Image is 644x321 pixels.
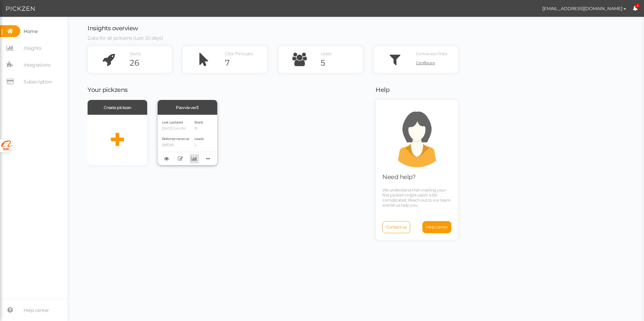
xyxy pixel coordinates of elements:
p: 2 [194,143,204,147]
span: Leads [194,137,204,141]
span: We understand that creating your first pickzen might seem a bit complicated. Reach out to our tea... [382,187,450,208]
p: [DATE] 5:42 AM [162,127,189,131]
img: Pickzen logo [6,5,35,13]
div: Last updated [DATE] 5:42 AM Referred revenue $885.86 Starts 19 Leads 2 [158,115,217,165]
span: Insights overview [88,25,138,32]
a: Configure [416,58,458,68]
span: [EMAIL_ADDRESS][DOMAIN_NAME] [542,6,622,11]
span: Starts [194,120,203,124]
span: Click Throughs [225,51,253,56]
span: Conversion Rate [416,51,447,56]
span: Leads [321,51,332,56]
button: [EMAIL_ADDRESS][DOMAIN_NAME] [536,3,633,14]
span: Integrations [24,60,50,70]
a: Help center [422,221,452,233]
span: Your pickzens [88,86,128,94]
span: Subscription [24,76,52,87]
img: support.png [387,107,447,167]
span: Insights [24,43,41,53]
span: Create pickzen [104,105,131,110]
span: Configure [416,60,435,65]
span: Help center [426,224,448,229]
div: 5 [321,58,363,68]
div: 26 [130,58,172,68]
img: 8c801ccf6cf7b591238526ce0277185e [524,3,536,14]
span: Contact us [386,224,407,229]
span: Need help? [382,173,415,181]
span: Help center [24,305,49,316]
span: Starts [130,51,140,56]
span: Data for all pickzens (Last 30 days) [88,35,163,41]
div: 7 [225,58,267,68]
p: $885.86 [162,143,189,147]
span: 4 [635,3,640,8]
span: Home [24,26,37,37]
span: Help [376,86,389,94]
span: Referred revenue [162,137,189,141]
span: Last updated [162,120,183,124]
div: Pawvie ver3 [158,100,217,115]
p: 19 [194,127,204,131]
